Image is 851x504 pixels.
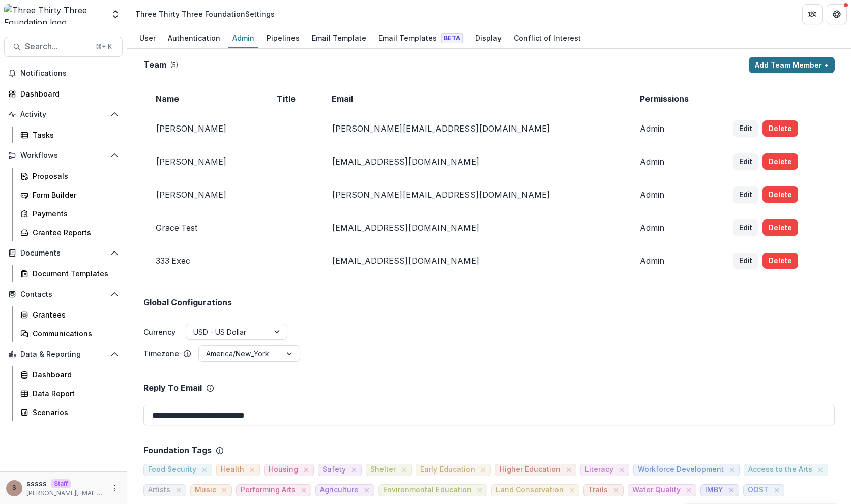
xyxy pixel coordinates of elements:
[319,211,628,244] td: [EMAIL_ADDRESS][DOMAIN_NAME]
[349,465,359,475] button: close
[241,486,296,494] span: Performing Arts
[148,465,196,474] span: Food Security
[726,485,737,495] button: close
[733,120,758,137] button: Edit
[319,145,628,178] td: [EMAIL_ADDRESS][DOMAIN_NAME]
[4,85,123,102] a: Dashboard
[319,244,628,277] td: [EMAIL_ADDRESS][DOMAIN_NAME]
[16,186,123,203] a: Form Builder
[374,28,467,48] a: Email Templates Beta
[319,178,628,211] td: [PERSON_NAME][EMAIL_ADDRESS][DOMAIN_NAME]
[16,366,123,383] a: Dashboard
[628,145,721,178] td: Admin
[802,4,823,24] button: Partners
[143,327,175,337] label: Currency
[33,328,114,339] div: Communications
[33,268,114,279] div: Document Templates
[143,244,265,277] td: 333 Exec
[762,219,798,236] button: Delete
[322,465,346,474] span: Safety
[33,227,114,238] div: Grantee Reports
[221,465,244,474] span: Health
[26,478,47,489] p: sssss
[135,30,160,45] div: User
[628,178,721,211] td: Admin
[420,465,475,474] span: Early Education
[564,465,574,475] button: close
[301,465,311,475] button: close
[262,28,304,48] a: Pipelines
[748,465,812,474] span: Access to the Arts
[611,485,621,495] button: close
[108,4,123,24] button: Open entity switcher
[173,485,184,495] button: close
[195,486,216,494] span: Music
[762,120,798,137] button: Delete
[94,41,114,52] div: ⌘ + K
[628,112,721,145] td: Admin
[749,57,835,73] button: Add Team Member +
[815,465,826,475] button: close
[478,465,488,475] button: close
[247,465,257,475] button: close
[16,385,123,402] a: Data Report
[20,249,106,258] span: Documents
[4,346,123,362] button: Open Data & Reporting
[4,4,104,24] img: Three Thirty Three Foundation logo
[143,348,179,359] p: Timezone
[4,106,123,122] button: Open Activity
[370,465,396,474] span: Shelter
[4,147,123,164] button: Open Workflows
[638,465,724,474] span: Workforce Development
[362,485,372,495] button: close
[262,30,304,45] div: Pipelines
[628,244,721,277] td: Admin
[219,485,229,495] button: close
[4,245,123,261] button: Open Documents
[510,28,585,48] a: Conflict of Interest
[16,404,123,421] a: Scenarios
[265,85,319,112] td: Title
[383,486,472,494] span: Environmental Education
[33,171,114,181] div: Proposals
[20,88,114,99] div: Dashboard
[108,482,121,494] button: More
[762,186,798,203] button: Delete
[588,486,608,494] span: Trails
[4,65,123,81] button: Notifications
[131,7,279,21] nav: breadcrumb
[16,265,123,282] a: Document Templates
[143,211,265,244] td: Grace Test
[500,465,561,474] span: Higher Education
[143,145,265,178] td: [PERSON_NAME]
[33,190,114,200] div: Form Builder
[471,28,506,48] a: Display
[16,127,123,143] a: Tasks
[4,37,123,57] button: Search...
[170,60,178,70] p: ( 5 )
[143,112,265,145] td: [PERSON_NAME]
[567,485,577,495] button: close
[269,465,298,474] span: Housing
[827,4,847,24] button: Get Help
[135,28,160,48] a: User
[143,178,265,211] td: [PERSON_NAME]
[148,486,170,494] span: Artists
[25,42,90,51] span: Search...
[20,110,106,119] span: Activity
[4,286,123,302] button: Open Contacts
[20,69,119,78] span: Notifications
[762,253,798,269] button: Delete
[299,485,309,495] button: close
[471,30,506,45] div: Display
[20,290,106,299] span: Contacts
[143,298,232,307] h2: Global Configurations
[496,486,564,494] span: Land Conservation
[33,407,114,418] div: Scenarios
[475,485,485,495] button: close
[26,489,104,498] p: [PERSON_NAME][EMAIL_ADDRESS][DOMAIN_NAME]
[748,486,769,494] span: OOST
[319,85,628,112] td: Email
[135,9,275,19] div: Three Thirty Three Foundation Settings
[510,30,585,45] div: Conflict of Interest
